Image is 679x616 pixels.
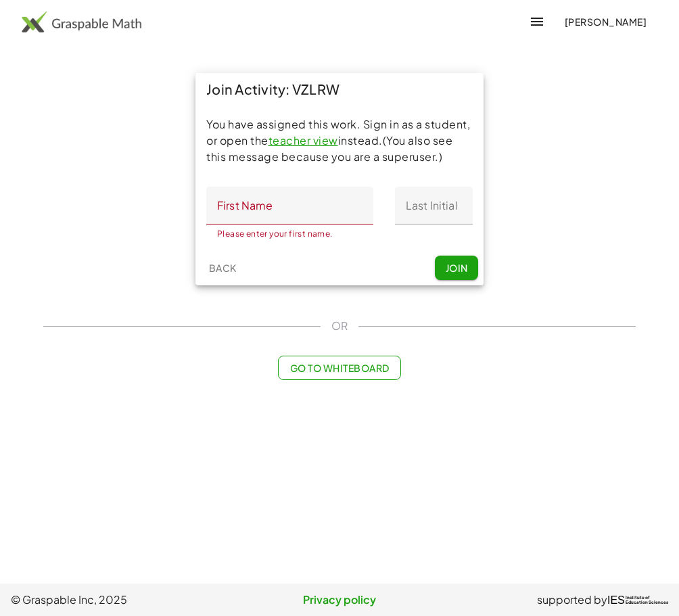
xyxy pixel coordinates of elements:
div: You have assigned this work. Sign in as a student, or open the instead. (You also see this messag... [206,116,473,165]
span: IES [607,594,625,607]
div: Join Activity: VZLRW [195,73,484,105]
div: Please enter your first name. [217,230,362,238]
a: Privacy policy [230,592,449,608]
span: Back [208,262,236,274]
button: Go to Whiteboard [278,356,400,380]
span: supported by [537,592,607,608]
span: Join [445,262,467,274]
button: Join [435,256,478,280]
button: Back [201,256,244,280]
span: OR [331,318,348,334]
span: [PERSON_NAME] [564,16,647,28]
span: Institute of Education Sciences [626,596,668,605]
span: © Graspable Inc, 2025 [11,592,230,608]
button: [PERSON_NAME] [553,9,657,34]
a: IESInstitute ofEducation Sciences [607,592,668,608]
span: Go to Whiteboard [289,362,389,374]
a: teacher view [268,133,338,147]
